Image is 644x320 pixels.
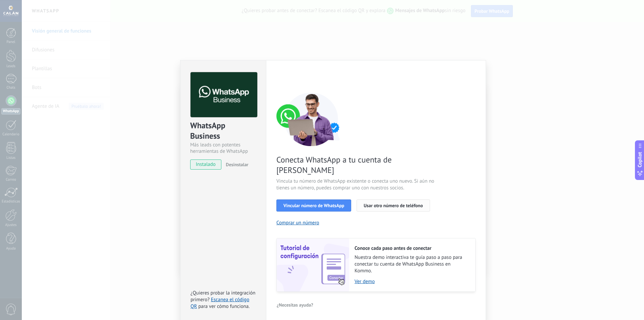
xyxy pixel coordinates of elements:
span: Usar otro número de teléfono [364,203,423,208]
span: ¿Necesitas ayuda? [277,303,313,307]
span: para ver cómo funciona. [198,303,250,310]
span: Vincula tu número de WhatsApp existente o conecta uno nuevo. Si aún no tienes un número, puedes c... [276,178,436,191]
div: WhatsApp Business [190,120,256,142]
h2: Conoce cada paso antes de conectar [355,245,469,252]
img: connect number [276,92,347,146]
a: Ver demo [355,278,469,285]
span: ¿Quieres probar la integración primero? [191,290,256,303]
span: Desinstalar [226,162,248,168]
span: Vincular número de WhatsApp [283,203,344,208]
a: Escanea el código QR [191,296,249,310]
span: instalado [191,159,221,170]
div: Más leads con potentes herramientas de WhatsApp [190,142,256,154]
button: Usar otro número de teléfono [357,199,430,212]
span: Copilot [637,152,643,167]
span: Nuestra demo interactiva te guía paso a paso para conectar tu cuenta de WhatsApp Business en Kommo. [355,254,469,274]
span: Conecta WhatsApp a tu cuenta de [PERSON_NAME] [276,154,436,175]
button: Comprar un número [276,220,319,226]
button: Vincular número de WhatsApp [276,199,351,212]
button: Desinstalar [223,159,248,170]
img: logo_main.png [191,72,257,118]
button: ¿Necesitas ayuda? [276,300,314,310]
